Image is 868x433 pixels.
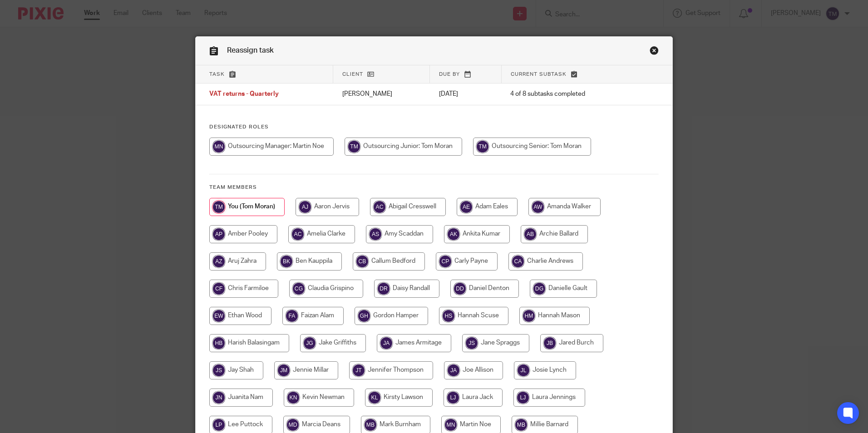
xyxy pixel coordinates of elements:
h4: Designated Roles [209,123,659,131]
span: VAT returns - Quarterly [209,91,279,98]
p: [DATE] [439,89,493,98]
span: Current subtask [511,72,567,77]
td: 4 of 8 subtasks completed [501,84,633,105]
h4: Team members [209,184,659,191]
span: Client [342,72,363,77]
span: Due by [439,72,460,77]
span: Reassign task [227,47,274,54]
span: Task [209,72,225,77]
p: [PERSON_NAME] [342,89,421,98]
a: Close this dialog window [650,46,659,58]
